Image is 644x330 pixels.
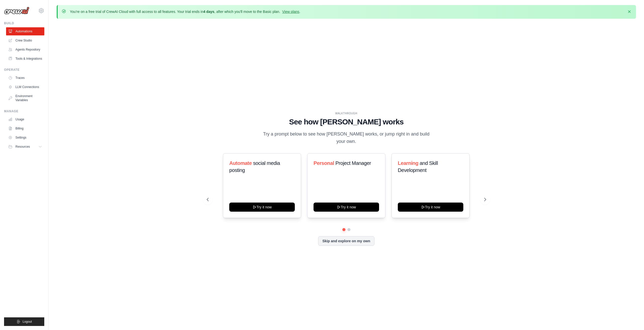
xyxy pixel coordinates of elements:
[6,74,44,82] a: Traces
[6,55,44,63] a: Tools & Integrations
[6,134,44,142] a: Settings
[398,203,463,212] button: Try it now
[314,203,379,212] button: Try it now
[207,117,486,126] h1: See how [PERSON_NAME] works
[229,160,252,166] span: Automate
[4,317,44,326] button: Logout
[398,160,418,166] span: Learning
[23,320,32,324] span: Logout
[6,46,44,54] a: Agents Repository
[70,9,300,14] p: You're on a free trial of CrewAI Cloud with full access to all features. Your trial ends in , aft...
[207,112,486,115] div: WALKTHROUGH
[6,92,44,104] a: Environment Variables
[6,143,44,151] button: Resources
[203,10,214,14] strong: 4 days
[6,115,44,123] a: Usage
[314,160,334,166] span: Personal
[335,160,371,166] span: Project Manager
[6,27,44,35] a: Automations
[4,7,29,14] img: Logo
[15,145,30,149] span: Resources
[4,109,44,113] div: Manage
[261,130,431,145] p: Try a prompt below to see how [PERSON_NAME] works, or jump right in and build your own.
[282,10,299,14] a: View plans
[6,83,44,91] a: LLM Connections
[6,36,44,45] a: Crew Studio
[4,21,44,25] div: Build
[229,203,295,212] button: Try it now
[4,68,44,72] div: Operate
[229,160,280,173] span: social media posting
[318,236,375,246] button: Skip and explore on my own
[6,124,44,133] a: Billing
